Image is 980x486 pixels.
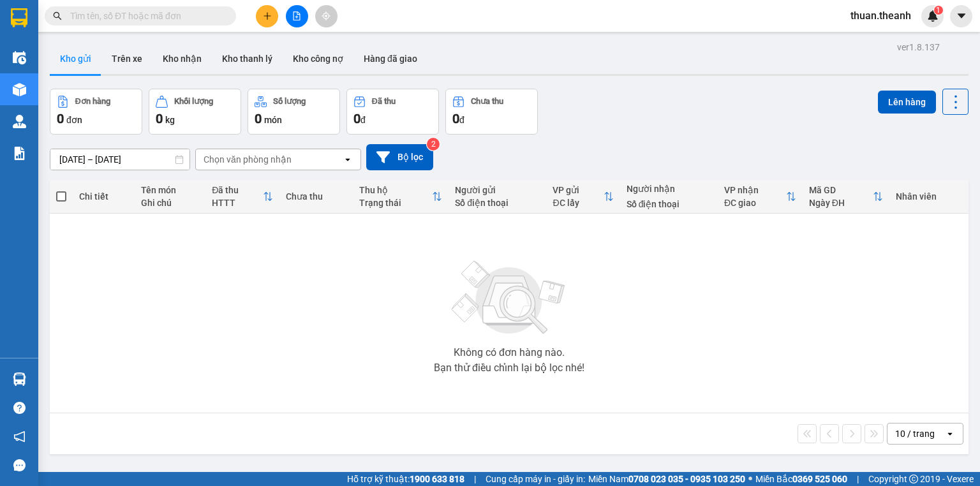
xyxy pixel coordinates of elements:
img: warehouse-icon [13,372,26,386]
span: notification [13,431,26,443]
strong: 0708 023 035 - 0935 103 250 [628,474,745,484]
span: đơn [66,115,82,125]
img: logo-vxr [11,8,27,27]
div: Số điện thoại [627,199,711,209]
span: | [857,472,859,486]
th: Toggle SortBy [718,180,803,214]
span: ⚪️ [748,476,752,482]
button: Bộ lọc [366,144,433,170]
img: warehouse-icon [13,115,26,128]
button: file-add [286,5,308,27]
div: Đã thu [212,185,262,195]
img: svg+xml;base64,PHN2ZyBjbGFzcz0ibGlzdC1wbHVnX19zdmciIHhtbG5zPSJodHRwOi8vd3d3LnczLm9yZy8yMDAwL3N2Zy... [445,253,573,342]
div: ver 1.8.137 [897,40,940,54]
span: 0 [353,111,360,126]
div: ĐC lấy [553,198,603,208]
div: Người gửi [455,185,540,195]
div: Chọn văn phòng nhận [204,153,292,166]
strong: 0369 525 060 [792,474,847,484]
div: Chưa thu [286,191,346,202]
button: Đã thu0đ [346,89,439,135]
div: Trạng thái [359,198,433,208]
span: | [474,472,476,486]
span: file-add [292,11,301,20]
div: 10 / trang [895,427,935,440]
span: copyright [909,475,918,483]
div: Người nhận [627,184,711,194]
span: món [264,115,282,125]
span: message [13,459,26,471]
span: plus [263,11,272,20]
sup: 2 [427,138,440,151]
span: question-circle [13,402,26,414]
button: Kho nhận [152,43,212,74]
div: ĐC giao [724,198,786,208]
div: Nhân viên [896,191,962,202]
button: Lên hàng [878,91,936,114]
div: VP gửi [553,185,603,195]
div: Đơn hàng [75,97,110,106]
th: Toggle SortBy [205,180,279,214]
span: 0 [255,111,262,126]
th: Toggle SortBy [546,180,620,214]
th: Toggle SortBy [353,180,449,214]
span: đ [459,115,464,125]
div: Bạn thử điều chỉnh lại bộ lọc nhé! [434,363,584,373]
div: Đã thu [372,97,396,106]
span: đ [360,115,366,125]
svg: open [343,154,353,165]
button: Khối lượng0kg [149,89,241,135]
span: search [53,11,62,20]
span: 0 [156,111,163,126]
input: Select a date range. [50,149,189,170]
div: Ngày ĐH [809,198,873,208]
th: Toggle SortBy [803,180,889,214]
div: Số lượng [273,97,306,106]
span: thuan.theanh [840,8,921,24]
button: plus [256,5,278,27]
span: Hỗ trợ kỹ thuật: [347,472,464,486]
div: Khối lượng [174,97,213,106]
img: warehouse-icon [13,83,26,96]
span: aim [322,11,330,20]
div: Chưa thu [471,97,503,106]
div: HTTT [212,198,262,208]
span: 0 [57,111,64,126]
button: Chưa thu0đ [445,89,538,135]
div: Ghi chú [141,198,199,208]
button: Kho gửi [50,43,101,74]
div: Chi tiết [79,191,128,202]
button: Hàng đã giao [353,43,427,74]
div: Mã GD [809,185,873,195]
div: Tên món [141,185,199,195]
img: warehouse-icon [13,51,26,64]
span: caret-down [956,10,967,22]
span: kg [165,115,175,125]
button: Kho công nợ [283,43,353,74]
button: Số lượng0món [248,89,340,135]
button: aim [315,5,338,27]
div: VP nhận [724,185,786,195]
div: Số điện thoại [455,198,540,208]
span: Miền Nam [588,472,745,486]
span: Miền Bắc [755,472,847,486]
img: solution-icon [13,147,26,160]
svg: open [945,429,955,439]
div: Không có đơn hàng nào. [454,348,565,358]
button: Trên xe [101,43,152,74]
input: Tìm tên, số ĐT hoặc mã đơn [70,9,221,23]
button: caret-down [950,5,972,27]
img: icon-new-feature [927,10,939,22]
div: Thu hộ [359,185,433,195]
span: 0 [452,111,459,126]
strong: 1900 633 818 [410,474,464,484]
span: Cung cấp máy in - giấy in: [486,472,585,486]
button: Đơn hàng0đơn [50,89,142,135]
sup: 1 [934,6,943,15]
button: Kho thanh lý [212,43,283,74]
span: 1 [936,6,940,15]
